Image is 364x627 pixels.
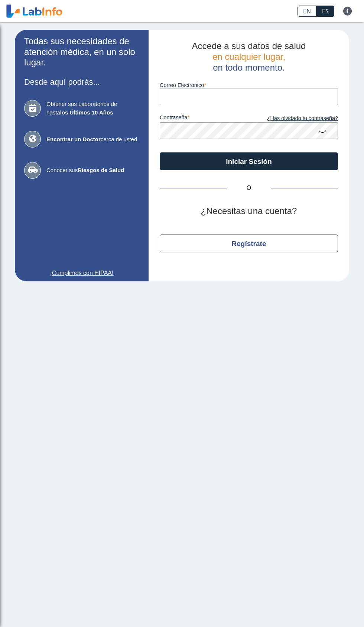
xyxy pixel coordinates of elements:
[316,6,334,17] a: ES
[24,77,139,87] h3: Desde aquí podrás...
[160,82,338,88] label: Correo Electronico
[227,184,271,193] span: O
[78,167,124,173] b: Riesgos de Salud
[46,166,139,175] span: Conocer sus
[192,41,306,51] span: Accede a sus datos de salud
[160,206,338,217] h2: ¿Necesitas una cuenta?
[298,6,316,17] a: EN
[60,109,113,116] b: los Últimos 10 Años
[24,269,139,278] a: ¡Cumplimos con HIPAA!
[249,114,338,123] a: ¿Has olvidado tu contraseña?
[46,135,139,144] span: cerca de usted
[212,52,285,62] span: en cualquier lugar,
[46,136,101,142] b: Encontrar un Doctor
[213,62,285,72] span: en todo momento.
[24,36,139,68] h2: Todas sus necesidades de atención médica, en un solo lugar.
[160,235,338,252] button: Regístrate
[160,152,338,170] button: Iniciar Sesión
[46,100,139,117] span: Obtener sus Laboratorios de hasta
[160,114,249,123] label: contraseña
